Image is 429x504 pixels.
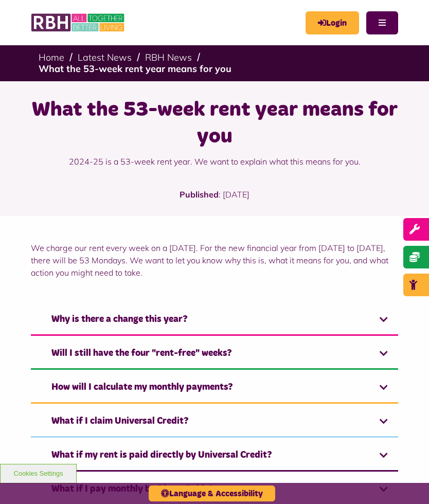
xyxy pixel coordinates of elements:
button: Language & Accessibility [149,485,275,501]
p: : [DATE] [39,188,390,216]
p: We charge our rent every week on a [DATE]. For the new financial year from [DATE] to [DATE], ther... [31,242,398,279]
a: What the 53-week rent year means for you [39,63,231,75]
p: 2024-25 is a 53-week rent year. We want to explain what this means for you. [13,150,416,173]
a: RBH News [145,51,192,63]
a: Why is there a change this year? [31,304,398,336]
a: What if my rent is paid directly by Universal Credit? [31,440,398,472]
h1: What the 53-week rent year means for you [13,97,416,150]
a: Home [39,51,64,63]
a: What if I claim Universal Credit? [31,406,398,438]
img: RBH [31,10,126,35]
button: Navigation [366,11,398,34]
a: Latest News [78,51,132,63]
a: How will I calculate my monthly payments? [31,372,398,404]
a: MyRBH [306,11,359,34]
a: Will I still have the four "rent-free" weeks? [31,338,398,370]
strong: Published [180,189,219,200]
